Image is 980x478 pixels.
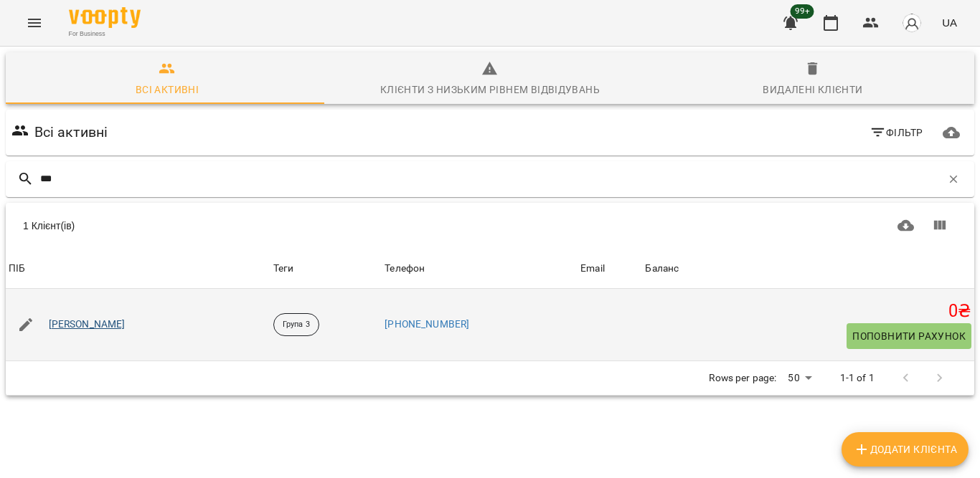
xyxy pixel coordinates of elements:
h6: Всі активні [34,121,108,143]
div: ПІБ [9,260,25,277]
div: Теги [273,260,379,277]
span: ПІБ [9,260,268,277]
button: Поповнити рахунок [847,323,971,349]
img: avatar_s.png [902,13,922,33]
div: Sort [645,260,679,277]
button: Фільтр [864,120,929,145]
p: Rows per page: [709,371,776,386]
div: Sort [385,260,425,277]
span: Email [580,260,639,277]
div: 1 Клієнт(ів) [23,219,482,233]
div: Баланс [645,260,679,277]
div: 50 [782,368,816,388]
div: Видалені клієнти [763,81,862,98]
a: [PHONE_NUMBER] [385,318,469,330]
span: Фільтр [870,124,923,141]
button: Показати колонки [923,209,957,243]
button: Menu [17,6,52,40]
button: UA [936,9,963,36]
div: Email [580,260,605,277]
h5: 0 ₴ [645,300,971,322]
div: Sort [580,260,605,277]
span: For Business [69,29,141,39]
span: Баланс [645,260,971,277]
div: Table Toolbar [6,203,974,249]
span: Телефон [385,260,575,277]
button: Додати клієнта [842,432,969,467]
span: 99+ [791,4,814,19]
p: 1-1 of 1 [840,371,875,386]
div: Клієнти з низьким рівнем відвідувань [380,81,600,98]
div: Телефон [385,260,425,277]
div: Sort [9,260,25,277]
div: Група 3 [273,313,319,336]
a: [PERSON_NAME] [49,317,126,332]
div: Всі активні [136,81,199,98]
p: Група 3 [283,319,310,331]
span: UA [942,15,957,30]
span: Додати клієнта [853,441,957,458]
span: Поповнити рахунок [852,328,966,345]
button: Завантажити CSV [889,209,923,243]
img: Voopty Logo [69,7,141,28]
